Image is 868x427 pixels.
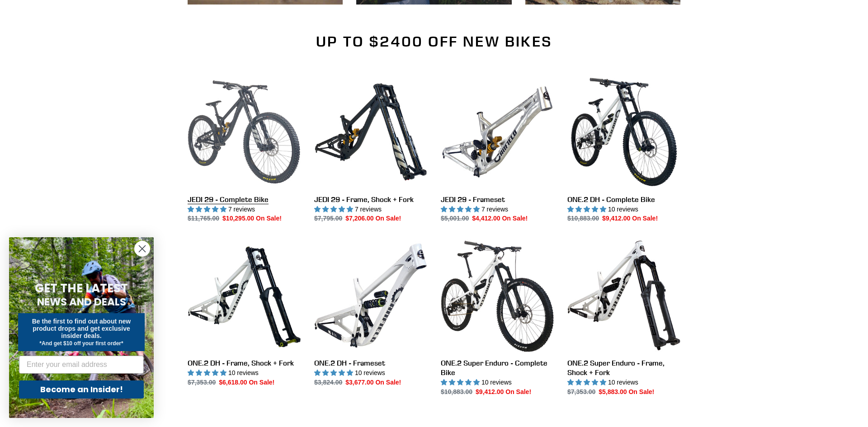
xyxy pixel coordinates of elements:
[32,318,131,339] span: Be the first to find out about new product drops and get exclusive insider deals.
[19,380,144,399] button: Become an Insider!
[19,356,144,374] input: Enter your email address
[188,33,680,50] h2: Up to $2400 Off New Bikes
[39,340,123,347] span: *And get $10 off your first order*
[35,280,128,296] span: GET THE LATEST
[37,295,126,309] span: NEWS AND DEALS
[134,241,150,257] button: Close dialog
